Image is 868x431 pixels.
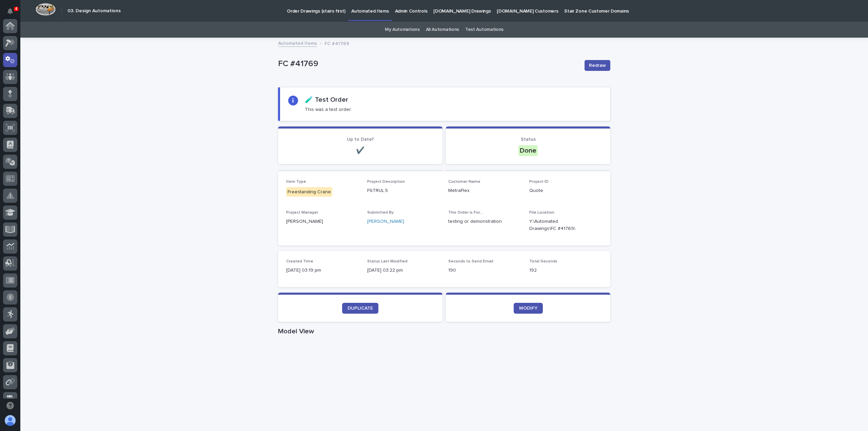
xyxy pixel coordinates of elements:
h2: 03. Design Automations [67,8,121,14]
span: Seconds to Send Email [448,259,493,263]
p: FC #41769 [278,59,579,69]
p: FSTRUL.5 [367,187,440,194]
button: users-avatar [3,413,17,428]
span: Created Time [286,259,313,263]
span: File Location [529,211,554,215]
p: Quote [529,187,602,194]
a: Automated Items [278,39,317,47]
a: My Automations [385,22,420,38]
img: Workspace Logo [36,3,56,16]
span: This Order is For... [448,211,483,215]
h2: 🧪 Test Order [305,96,348,104]
div: Notifications4 [8,8,17,19]
p: 192 [529,267,602,274]
p: ✔️ [286,146,434,155]
span: Total Seconds [529,259,557,263]
a: [PERSON_NAME] [367,218,404,225]
a: MODIFY [514,303,543,314]
p: 4 [15,6,17,11]
div: Done [518,145,538,156]
span: Up to Date? [347,137,374,142]
span: Customer Name [448,180,480,184]
p: 190 [448,267,521,274]
span: Project Manager [286,211,318,215]
p: MetraFlex [448,187,521,194]
span: Redraw [589,62,606,69]
p: FC #41769 [324,39,349,47]
span: MODIFY [519,306,537,311]
p: This was a test order. [305,106,352,113]
p: [DATE] 03:22 pm [367,267,440,274]
span: Project Description [367,180,405,184]
span: Status Last Modified [367,259,408,263]
span: Status [521,137,536,142]
div: Freestanding Crane [286,187,332,197]
a: DUPLICATE [342,303,378,314]
a: All Automations [426,22,459,38]
p: [DATE] 03:19 pm [286,267,359,274]
a: Test Automations [465,22,504,38]
span: DUPLICATE [348,306,373,311]
button: Open support chat [3,398,17,413]
span: Item Type [286,180,306,184]
span: Project ID [529,180,549,184]
: Y:\Automated Drawings\FC #41769\ [529,218,586,232]
h1: Model View [278,327,610,335]
button: Redraw [585,60,610,71]
p: testing or demonstration [448,218,521,225]
button: Notifications [3,4,17,18]
p: [PERSON_NAME] [286,218,359,225]
span: Submitted By [367,211,394,215]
